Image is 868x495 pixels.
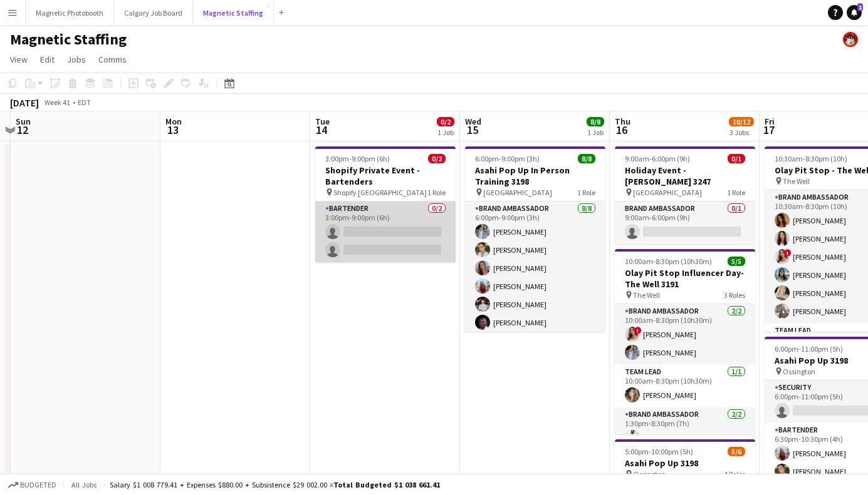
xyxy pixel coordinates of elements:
span: 3:00pm-9:00pm (6h) [325,154,390,163]
span: Tue [315,116,330,127]
button: Magnetic Staffing [193,1,274,25]
span: Sun [16,116,31,127]
span: 5/5 [728,257,745,266]
app-user-avatar: Kara & Monika [843,32,858,47]
span: Comms [98,54,127,65]
span: 1 [857,3,863,11]
span: [GEOGRAPHIC_DATA] [633,188,702,197]
span: 9:00am-6:00pm (9h) [625,154,690,163]
button: Calgary Job Board [114,1,193,25]
span: Budgeted [20,481,56,489]
span: 1 Role [577,188,595,197]
a: View [5,51,33,68]
span: 8/8 [578,154,595,163]
h3: Olay Pit Stop Influencer Day- The Well 3191 [615,267,755,290]
span: Edit [40,54,55,65]
div: 3 Jobs [729,128,753,137]
app-card-role: Brand Ambassador8/86:00pm-9:00pm (3h)[PERSON_NAME][PERSON_NAME][PERSON_NAME][PERSON_NAME][PERSON_... [465,202,605,371]
div: EDT [78,98,91,107]
h1: Magnetic Staffing [10,30,127,49]
span: 6:00pm-9:00pm (3h) [475,154,540,163]
a: 1 [847,5,862,20]
app-card-role: Team Lead1/110:00am-8:30pm (10h30m)[PERSON_NAME] [615,365,755,407]
span: 0/1 [728,154,745,163]
span: 15 [463,123,481,137]
span: Thu [615,116,630,127]
span: Total Budgeted $1 038 661.41 [333,480,440,489]
span: 10:00am-8:30pm (10h30m) [625,257,712,266]
span: ! [784,249,792,257]
h3: Asahi Pop Up In Person Training 3198 [465,165,605,187]
span: Week 41 [41,98,73,107]
span: 8/8 [587,117,604,126]
span: 16 [613,123,630,137]
button: Budgeted [6,478,58,492]
app-job-card: 3:00pm-9:00pm (6h)0/2Shopify Private Event - Bartenders Shopify [GEOGRAPHIC_DATA]1 RoleBartender0... [315,146,456,262]
div: Salary $1 008 779.41 + Expenses $880.00 + Subsistence $29 002.00 = [110,480,440,489]
div: [DATE] [10,96,39,109]
span: Shopify [GEOGRAPHIC_DATA] [333,188,427,197]
app-card-role: Brand Ambassador2/21:30pm-8:30pm (7h)[PERSON_NAME] [615,407,755,468]
span: View [10,54,28,65]
span: 3 Roles [724,290,745,300]
span: 10:30am-8:30pm (10h) [775,154,847,163]
span: All jobs [69,480,99,489]
span: Mon [165,116,182,127]
span: Wed [465,116,481,127]
span: 12 [14,123,31,137]
span: Jobs [67,54,86,65]
span: 13 [164,123,182,137]
div: 1 Job [437,128,454,137]
a: Edit [35,51,60,68]
span: 6:00pm-11:00pm (5h) [775,344,843,354]
app-job-card: 6:00pm-9:00pm (3h)8/8Asahi Pop Up In Person Training 3198 [GEOGRAPHIC_DATA]1 RoleBrand Ambassador... [465,146,605,332]
span: 0/2 [428,154,446,163]
span: ! [634,327,642,334]
span: Ossington [783,367,815,376]
h3: Holiday Event - [PERSON_NAME] 3247 [615,165,755,187]
app-job-card: 9:00am-6:00pm (9h)0/1Holiday Event - [PERSON_NAME] 3247 [GEOGRAPHIC_DATA]1 RoleBrand Ambassador0/... [615,146,755,244]
span: 0/2 [437,117,454,126]
app-card-role: Brand Ambassador0/19:00am-6:00pm (9h) [615,202,755,244]
span: 1 Role [727,188,745,197]
div: 1 Job [587,128,604,137]
app-card-role: Bartender0/23:00pm-9:00pm (6h) [315,202,456,262]
button: Magnetic Photobooth [26,1,114,25]
app-card-role: Brand Ambassador2/210:00am-8:30pm (10h30m)![PERSON_NAME][PERSON_NAME] [615,304,755,365]
span: 14 [313,123,330,137]
span: 5:00pm-10:00pm (5h) [625,447,693,456]
a: Comms [93,51,132,68]
span: 10/12 [729,117,754,126]
a: Jobs [62,51,91,68]
span: 17 [763,123,775,137]
span: 1 Role [427,188,446,197]
app-job-card: 10:00am-8:30pm (10h30m)5/5Olay Pit Stop Influencer Day- The Well 3191 The Well3 RolesBrand Ambass... [615,249,755,434]
h3: Asahi Pop Up 3198 [615,457,755,469]
span: [GEOGRAPHIC_DATA] [483,188,552,197]
span: 5/6 [728,447,745,456]
span: Ossington [633,469,666,479]
span: The Well [633,290,660,300]
span: The Well [783,176,810,186]
span: Fri [765,116,775,127]
h3: Shopify Private Event - Bartenders [315,165,456,187]
span: 4 Roles [724,469,745,479]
